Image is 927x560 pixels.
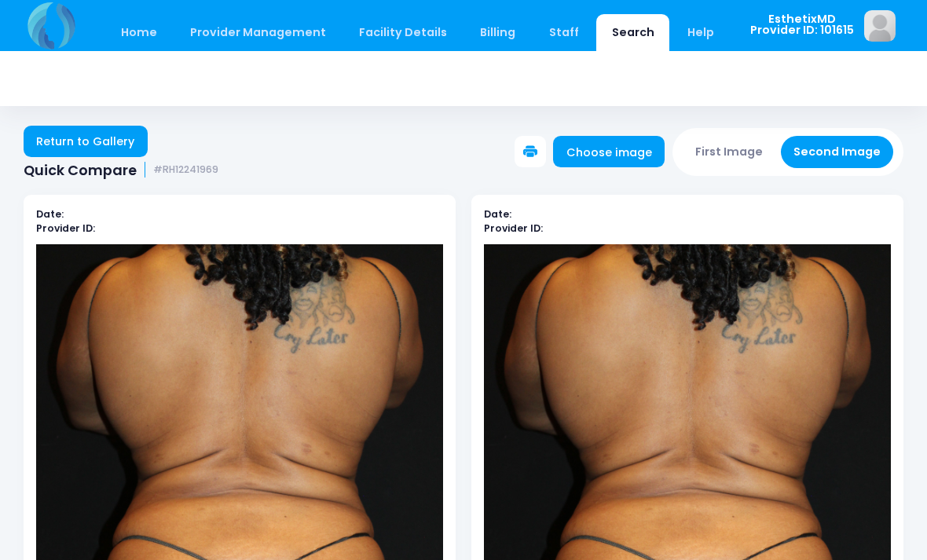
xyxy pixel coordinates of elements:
a: Facility Details [344,14,463,51]
a: Return to Gallery [24,126,148,157]
a: Staff [533,14,594,51]
b: Provider ID: [36,221,95,235]
b: Provider ID: [484,221,543,235]
a: Help [672,14,730,51]
b: Date: [484,207,511,221]
a: Provider Management [174,14,341,51]
a: Choose image [553,136,665,167]
b: Date: [36,207,64,221]
button: Second Image [781,136,894,168]
span: Quick Compare [24,162,137,178]
small: #RH12241969 [153,164,218,176]
img: image [864,10,896,42]
a: Billing [465,14,531,51]
button: First Image [683,136,776,168]
span: EsthetixMD Provider ID: 101615 [750,13,854,36]
a: Search [596,14,669,51]
a: Home [105,14,172,51]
